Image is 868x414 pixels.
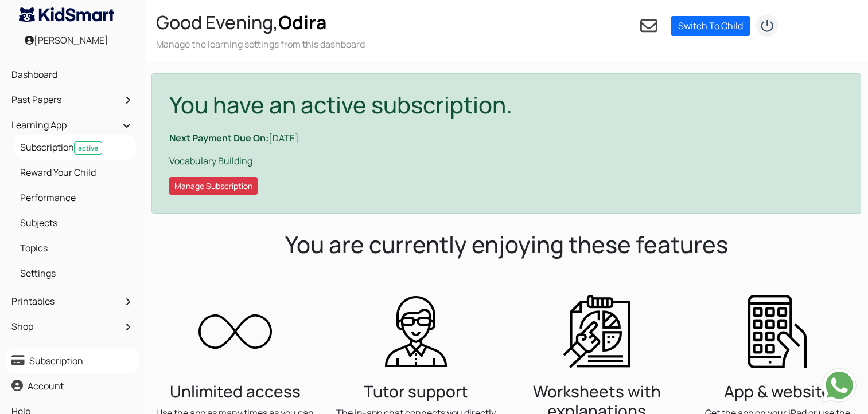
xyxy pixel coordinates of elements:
img: Access the worksheets on a tablet or the website [741,295,814,368]
h1: You have an active subscription. [169,83,851,127]
a: Dashboard [9,65,136,84]
b: Next Payment Due On: [169,132,268,144]
a: Subscriptionactive [17,137,133,157]
img: Anytime support available by our expert tutors. Use the in-app chat to ask anything to the tutors. [379,295,453,368]
img: logout2.png [756,14,779,37]
a: Subscription [9,351,136,370]
a: Switch To Child [671,16,750,36]
h3: App & website [694,382,861,401]
a: Account [9,376,136,396]
img: All answers come with detailed explanation to 11 plus questions and all other worksheets [560,295,633,368]
a: Settings [17,263,133,283]
span: active [74,141,102,155]
h3: Manage the learning settings from this dashboard [156,38,365,50]
a: Subjects [17,213,133,232]
img: KidSmart logo [19,7,114,22]
a: Shop [9,317,136,336]
button: Manage Subscription [169,177,258,195]
a: Reward Your Child [17,163,133,182]
a: Performance [17,188,133,207]
img: You get unlimited access to 11 plus questions and worksheets [198,295,272,368]
a: Printables [9,291,136,311]
h1: You are currently enjoying these features [151,223,861,266]
h3: Unlimited access [151,382,318,401]
a: Learning App [9,115,136,135]
a: Past Papers [9,90,136,109]
p: Vocabulary Building [169,154,851,168]
img: Send whatsapp message to +442080035976 [822,368,857,403]
h2: Good Evening, [156,11,365,33]
a: Topics [17,238,133,258]
p: [DATE] [169,131,851,145]
span: Odira [278,10,326,35]
h3: Tutor support [332,382,499,401]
